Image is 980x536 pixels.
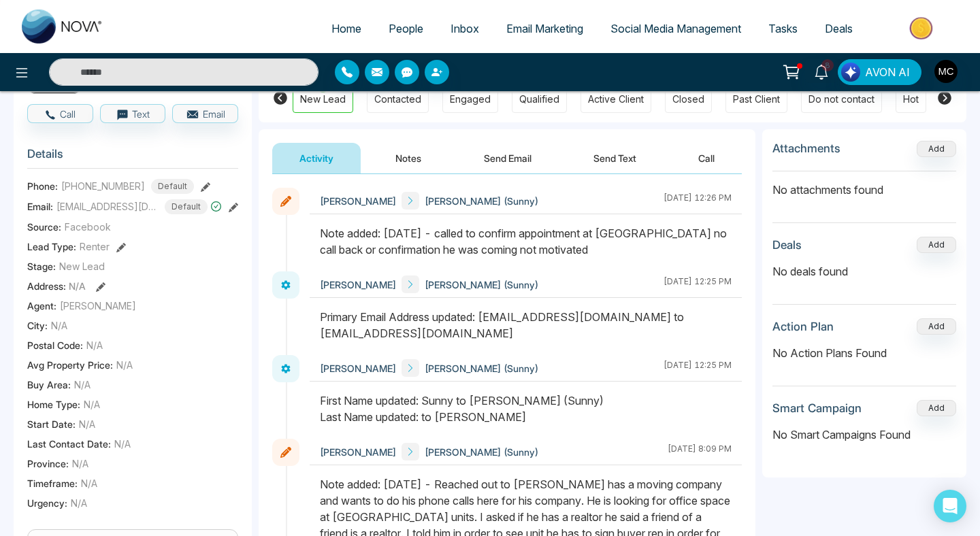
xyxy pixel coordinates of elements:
[903,93,919,106] div: Hot
[27,147,238,168] h3: Details
[27,397,80,412] span: Home Type :
[27,378,71,392] span: Buy Area :
[374,93,421,106] div: Contacted
[597,16,755,41] a: Social Media Management
[27,279,86,293] span: Address:
[300,93,346,106] div: New Lead
[27,496,67,510] span: Urgency :
[389,22,423,35] span: People
[81,476,97,490] span: N/A
[917,318,956,335] button: Add
[672,93,704,106] div: Closed
[566,143,664,173] button: Send Text
[165,199,208,214] span: Default
[368,143,448,173] button: Notes
[84,397,100,412] span: N/A
[821,59,834,71] span: 8
[27,456,69,471] span: Province :
[114,437,131,451] span: N/A
[27,259,56,273] span: Stage:
[27,199,53,214] span: Email:
[664,359,732,377] div: [DATE] 12:25 PM
[917,237,956,253] button: Add
[375,16,437,41] a: People
[772,320,834,333] h3: Action Plan
[331,22,361,35] span: Home
[873,13,972,44] img: Market-place.gif
[320,278,396,292] span: [PERSON_NAME]
[664,275,732,293] div: [DATE] 12:25 PM
[610,22,741,35] span: Social Media Management
[450,93,491,106] div: Engaged
[80,239,110,254] span: Renter
[151,179,194,194] span: Default
[69,280,86,292] span: N/A
[671,143,742,173] button: Call
[934,490,966,522] div: Open Intercom Messenger
[27,179,58,193] span: Phone:
[825,22,853,35] span: Deals
[74,378,91,392] span: N/A
[71,496,87,510] span: N/A
[772,141,840,155] h3: Attachments
[272,143,361,173] button: Activity
[768,22,798,35] span: Tasks
[588,93,644,106] div: Active Client
[425,445,538,459] span: [PERSON_NAME] (Sunny)
[811,16,866,41] a: Deals
[116,358,133,372] span: N/A
[59,259,105,273] span: New Lead
[772,401,862,415] h3: Smart Campaign
[865,64,910,80] span: AVON AI
[451,22,479,35] span: Inbox
[27,358,113,372] span: Avg Property Price :
[56,199,159,214] span: [EMAIL_ADDRESS][DOMAIN_NAME]
[664,192,732,210] div: [DATE] 12:26 PM
[917,142,956,154] span: Add
[172,104,238,123] button: Email
[425,194,538,208] span: [PERSON_NAME] (Sunny)
[772,345,956,361] p: No Action Plans Found
[65,220,111,234] span: Facebook
[27,338,83,352] span: Postal Code :
[838,59,921,85] button: AVON AI
[425,361,538,375] span: [PERSON_NAME] (Sunny)
[320,445,396,459] span: [PERSON_NAME]
[27,299,56,313] span: Agent:
[772,263,956,280] p: No deals found
[318,16,375,41] a: Home
[22,10,103,44] img: Nova CRM Logo
[733,93,780,106] div: Past Client
[72,456,88,471] span: N/A
[86,338,103,352] span: N/A
[425,278,538,292] span: [PERSON_NAME] (Sunny)
[27,104,93,123] button: Call
[457,143,559,173] button: Send Email
[60,299,136,313] span: [PERSON_NAME]
[917,400,956,416] button: Add
[772,171,956,198] p: No attachments found
[493,16,597,41] a: Email Marketing
[772,238,802,252] h3: Deals
[79,417,95,431] span: N/A
[755,16,811,41] a: Tasks
[61,179,145,193] span: [PHONE_NUMBER]
[27,318,48,333] span: City :
[320,194,396,208] span: [PERSON_NAME]
[805,59,838,83] a: 8
[27,220,61,234] span: Source:
[772,426,956,443] p: No Smart Campaigns Found
[519,93,559,106] div: Qualified
[100,104,166,123] button: Text
[437,16,493,41] a: Inbox
[320,361,396,375] span: [PERSON_NAME]
[934,60,958,83] img: User Avatar
[506,22,583,35] span: Email Marketing
[51,318,67,333] span: N/A
[27,476,78,490] span: Timeframe :
[917,141,956,157] button: Add
[27,437,111,451] span: Last Contact Date :
[668,443,732,460] div: [DATE] 8:09 PM
[841,63,860,82] img: Lead Flow
[27,239,76,254] span: Lead Type:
